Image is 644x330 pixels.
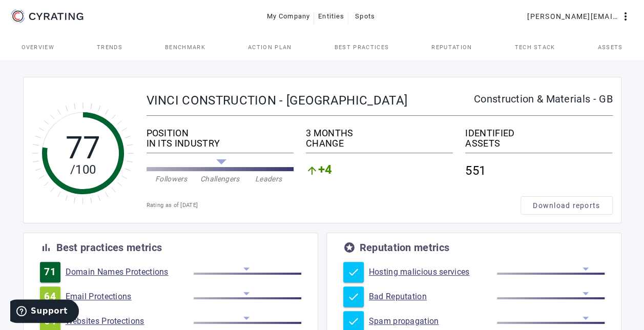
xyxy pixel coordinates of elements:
[465,128,612,138] div: IDENTIFIED
[348,7,381,26] button: Spots
[44,292,56,302] span: 64
[44,267,56,277] span: 71
[343,241,356,254] mat-icon: stars
[347,266,360,278] mat-icon: check
[619,10,632,23] mat-icon: more_vert
[360,242,449,253] div: Reputation metrics
[66,292,194,302] a: Email Protections
[44,316,56,326] span: 64
[355,8,375,25] span: Spots
[263,7,315,26] button: My Company
[347,291,360,303] mat-icon: check
[514,45,555,50] span: Tech Stack
[347,315,360,327] mat-icon: check
[147,94,474,107] div: VINCI CONSTRUCTION - [GEOGRAPHIC_DATA]
[527,8,619,25] span: [PERSON_NAME][EMAIL_ADDRESS][PERSON_NAME][DOMAIN_NAME]
[523,7,636,26] button: [PERSON_NAME][EMAIL_ADDRESS][PERSON_NAME][DOMAIN_NAME]
[196,174,244,184] div: Challengers
[147,138,294,149] div: IN ITS INDUSTRY
[97,45,122,50] span: Trends
[318,8,344,25] span: Entities
[40,241,52,254] mat-icon: bar_chart
[66,267,194,277] a: Domain Names Protections
[248,45,292,50] span: Action Plan
[306,164,318,177] mat-icon: arrow_upward
[474,94,613,104] div: Construction & Materials - GB
[598,45,623,50] span: Assets
[22,45,55,50] span: Overview
[65,130,100,166] tspan: 77
[335,45,389,50] span: Best practices
[431,45,472,50] span: Reputation
[29,13,84,20] g: CYRATING
[10,299,79,325] iframe: Opens a widget where you can find more information
[306,128,453,138] div: 3 MONTHS
[369,267,497,277] a: Hosting malicious services
[465,138,612,149] div: ASSETS
[521,196,613,215] button: Download reports
[306,138,453,149] div: CHANGE
[314,7,348,26] button: Entities
[147,200,521,211] div: Rating as of [DATE]
[369,316,497,326] a: Spam propagation
[70,162,95,177] tspan: /100
[56,242,162,253] div: Best practices metrics
[369,292,497,302] a: Bad Reputation
[66,316,194,326] a: Websites Protections
[318,164,333,177] span: +4
[533,200,600,211] span: Download reports
[147,174,196,184] div: Followers
[267,8,310,25] span: My Company
[147,128,294,138] div: POSITION
[244,174,293,184] div: Leaders
[165,45,205,50] span: Benchmark
[465,157,612,184] div: 551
